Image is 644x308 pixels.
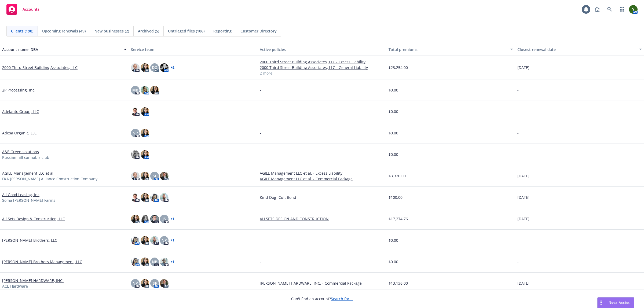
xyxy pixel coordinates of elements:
span: Reporting [213,28,232,34]
span: NP [133,130,138,136]
span: Soma [PERSON_NAME] Farms [2,197,55,203]
button: Active policies [258,43,386,56]
span: $0.00 [389,130,398,136]
img: photo [150,86,159,94]
a: [PERSON_NAME] HARDWARE, INC. [2,278,64,283]
img: photo [141,150,149,159]
div: Total premiums [389,47,507,52]
a: 2 more [260,70,384,76]
a: + 1 [171,239,174,242]
div: Active policies [260,47,384,52]
a: AGILE Management LLC et al. [2,170,54,176]
img: photo [131,172,140,180]
img: photo [131,150,140,159]
img: photo [141,129,149,137]
span: [DATE] [517,195,529,200]
a: 2000 Third Street Building Associates, LLC - General Liability [260,65,384,70]
img: photo [160,279,169,288]
img: photo [141,258,149,266]
span: - [517,237,519,243]
button: Closest renewal date [515,43,644,56]
span: Archived (5) [138,28,159,34]
span: $0.00 [389,152,398,157]
span: $0.00 [389,259,398,265]
span: $13,136.00 [389,280,408,286]
a: Search [604,4,615,15]
span: NP [152,259,157,265]
span: New businesses (2) [94,28,129,34]
span: ACE Hardware [2,283,28,289]
a: Search for it [331,296,353,301]
img: photo [150,193,159,202]
span: Nova Assist [609,300,630,305]
span: [DATE] [517,173,529,179]
img: photo [141,215,149,223]
a: Switch app [617,4,627,15]
div: Service team [131,47,255,52]
span: Can't find an account? [291,296,353,302]
span: Untriaged files (106) [168,28,204,34]
a: 2P Processing, Inc. [2,87,35,93]
span: - [260,259,261,265]
span: [DATE] [517,280,529,286]
div: Drag to move [598,298,604,308]
img: photo [150,215,159,223]
a: AGILE Management LLC et al. - Excess Liability [260,170,384,176]
img: photo [131,236,140,245]
a: ALLSETS DESIGN AND CONSTRUCTION [260,216,384,222]
span: - [517,109,519,114]
a: 2000 Third Street Building Associates, LLC [2,65,78,70]
span: $100.00 [389,195,402,200]
span: FKA [PERSON_NAME] Alliance Construction Company [2,176,97,182]
span: MB [132,87,138,93]
span: Russian hill cannabis club [2,155,49,160]
img: photo [160,63,169,72]
img: photo [141,63,149,72]
span: Upcoming renewals (49) [42,28,86,34]
a: [PERSON_NAME] HARDWARE, INC. - Commercial Package [260,280,384,286]
a: Adelanto Group, LLC [2,109,39,114]
span: [DATE] [517,65,529,70]
img: photo [141,86,149,94]
img: photo [131,193,140,202]
span: [DATE] [517,216,529,222]
span: $0.00 [389,237,398,243]
div: Account name, DBA [2,47,121,52]
button: Total premiums [386,43,515,56]
a: Adesa Organic, LLC [2,130,37,136]
span: JS [163,216,166,222]
img: photo [160,193,169,202]
span: DG [152,65,157,70]
a: Report a Bug [592,4,603,15]
img: photo [141,193,149,202]
img: photo [629,5,638,14]
span: - [260,237,261,243]
a: [PERSON_NAME] Brothers Management, LLC [2,259,82,265]
img: photo [131,107,140,116]
a: All Good Leasing, Inc [2,192,39,197]
a: + 1 [171,217,174,221]
a: All Sets Design & Construction, LLC [2,216,65,222]
a: + 2 [171,66,174,69]
span: - [260,130,261,136]
a: 2000 Third Street Building Associates, LLC - Excess Liability [260,59,384,65]
span: $17,274.76 [389,216,408,222]
a: A&E Green solutions [2,149,39,155]
button: Service team [129,43,258,56]
span: SF [153,173,157,179]
a: [PERSON_NAME] Brothers, LLC [2,237,57,243]
span: Accounts [23,7,39,12]
span: - [260,87,261,93]
span: Customer Directory [240,28,277,34]
img: photo [141,107,149,116]
span: $23,254.00 [389,65,408,70]
span: SF [153,280,157,286]
span: NP [133,280,138,286]
span: - [260,109,261,114]
img: photo [160,258,169,266]
a: + 1 [171,260,174,263]
img: photo [141,172,149,180]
